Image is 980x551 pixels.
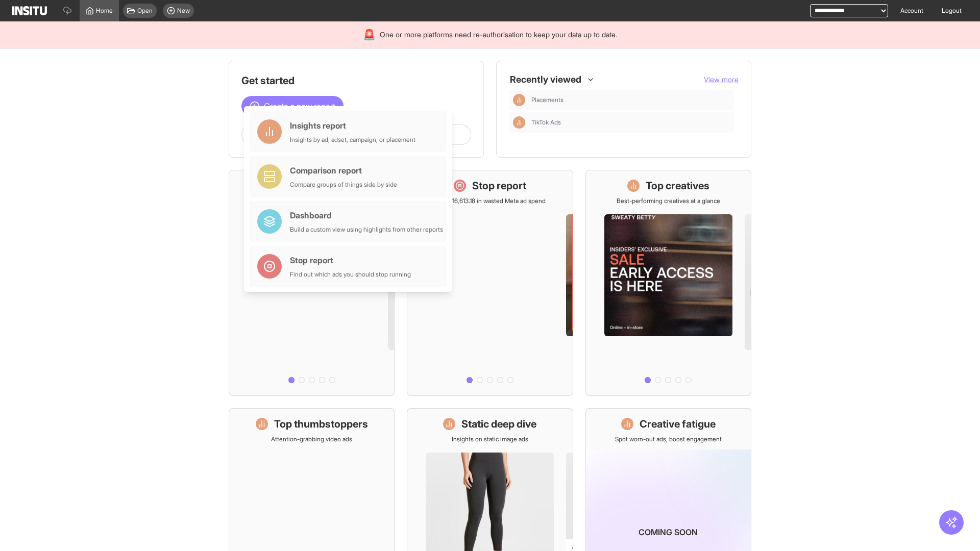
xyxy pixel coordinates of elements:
[241,73,471,88] h1: Get started
[290,226,443,234] div: Build a custom view using highlights from other reports
[12,6,47,15] img: Logo
[96,7,113,15] span: Home
[704,74,739,85] button: View more
[531,118,730,127] span: TikTok Ads
[531,96,563,104] span: Placements
[290,119,415,132] div: Insights report
[380,30,617,40] span: One or more platforms need re-authorisation to keep your data up to date.
[290,181,397,189] div: Compare groups of things side by side
[241,96,344,116] button: Create a new report
[363,28,376,42] div: 🚨
[290,164,397,177] div: Comparison report
[290,270,411,279] div: Find out which ads you should stop running
[472,179,526,193] h1: Stop report
[274,417,368,431] h1: Top thumbstoppers
[513,116,525,129] div: Insights
[264,100,335,112] span: Create a new report
[461,417,536,431] h1: Static deep dive
[704,75,739,84] span: View more
[407,170,573,396] a: Stop reportSave £16,613.18 in wasted Meta ad spend
[271,435,352,443] p: Attention-grabbing video ads
[531,118,561,127] span: TikTok Ads
[617,197,720,205] p: Best-performing creatives at a glance
[229,170,395,396] a: What's live nowSee all active ads instantly
[434,197,546,205] p: Save £16,613.18 in wasted Meta ad spend
[646,179,709,193] h1: Top creatives
[290,254,411,266] div: Stop report
[513,94,525,106] div: Insights
[452,435,528,443] p: Insights on static image ads
[290,209,443,221] div: Dashboard
[137,7,153,15] span: Open
[177,7,190,15] span: New
[585,170,751,396] a: Top creativesBest-performing creatives at a glance
[290,136,415,144] div: Insights by ad, adset, campaign, or placement
[531,96,730,104] span: Placements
